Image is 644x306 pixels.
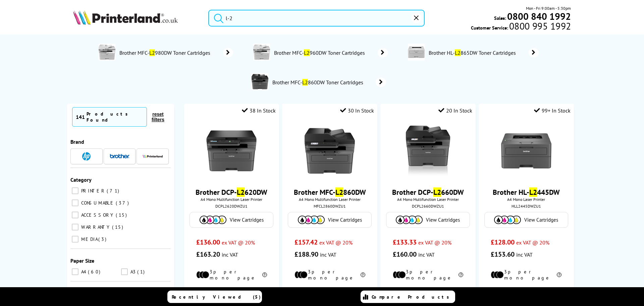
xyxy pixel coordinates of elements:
img: brother-DCP-L2660DW-front-small.jpg [403,126,453,176]
a: Brother DCP-L2660DW [392,187,464,197]
mark: L2 [237,187,245,197]
a: Brother MFC-L2980DW Toner Cartridges [119,44,233,62]
b: 0800 840 1992 [507,10,571,23]
span: inc VAT [516,251,533,258]
span: £153.60 [491,250,515,259]
span: inc VAT [222,251,238,258]
div: modal_delivery [384,286,472,305]
img: brother-mfc-l2980dw-deptimage.jpg [99,44,115,60]
span: 15 [116,212,128,218]
span: MEDIA [79,236,98,242]
span: 37 [116,200,130,206]
img: Printerland [143,155,163,158]
span: A4 Mono Multifunction Laser Printer [187,197,276,202]
div: 20 In Stock [438,107,472,114]
div: 38 In Stock [242,107,276,114]
span: 0800 995 1992 [508,23,571,29]
a: View Cartridges [291,216,368,224]
li: 3p per mono page [491,269,561,281]
a: 0800 840 1992 [506,13,571,19]
span: £128.00 [491,238,515,247]
span: CONSUMABLE [79,200,115,206]
input: A4 60 [72,268,78,275]
span: A4 Mono Multifunction Laser Printer [384,197,472,202]
mark: L2 [433,187,441,197]
li: 3p per mono page [393,269,464,281]
a: View Cartridges [193,216,270,224]
span: A4 [79,269,87,275]
span: Sales: [494,15,506,21]
img: brother-hl-l2865dw-deptimage.jpg [408,44,425,60]
mark: L2 [455,49,461,56]
img: Printerland Logo [73,10,178,25]
img: brother-MFC-L2860DW-front-small.jpg [305,126,355,176]
img: Brother [110,154,130,159]
input: Search product or br [208,10,425,27]
a: Compare Products [361,291,455,303]
a: Recently Viewed (5) [167,291,262,303]
span: PRINTER [79,188,106,194]
span: Compare Products [372,294,453,300]
span: Brand [70,138,84,145]
span: ex VAT @ 20% [319,239,353,246]
button: reset filters [147,111,169,123]
a: Brother MFC-L2960DW Toner Cartridges [273,44,388,62]
mark: L2 [335,187,343,197]
span: A4 Mono Laser Printer [482,197,570,202]
span: 141 [76,114,85,120]
mark: L2 [304,49,310,56]
span: Customer Service: [471,23,571,31]
span: ex VAT @ 20% [222,239,255,246]
span: Category [70,176,92,183]
img: Cartridges [298,216,325,224]
span: Brother MFC- 960DW Toner Cartridges [273,49,368,56]
a: Brother HL-L2445DW [493,187,560,197]
a: Brother DCP-L2620DW [196,187,267,197]
img: brother-mfc-l2960dw-deptimage.jpg [253,44,270,60]
span: £136.00 [196,238,220,247]
img: HP [82,152,91,161]
div: 99+ In Stock [534,107,571,114]
span: 1 [137,269,146,275]
span: View Cartridges [426,217,460,223]
span: Brother MFC- 980DW Toner Cartridges [119,49,213,56]
img: Cartridges [494,216,521,224]
li: 3p per mono page [294,269,365,281]
img: brother-DCP-L2620DW-front-small.jpg [206,126,257,176]
span: Brother MFC- 860DW Toner Cartridges [272,79,366,86]
div: MFCL2860DWZU1 [287,204,372,209]
img: MFC-L2860DW-deptimage.jpg [252,73,268,90]
span: 71 [107,188,121,194]
input: MEDIA 3 [72,236,78,243]
div: modal_delivery [285,286,374,305]
span: 60 [88,269,102,275]
img: Cartridges [200,216,226,224]
mark: L2 [149,49,155,56]
input: PRINTER 71 [72,187,78,194]
input: WARRANTY 15 [72,224,78,230]
div: modal_delivery [482,286,570,305]
span: inc VAT [418,251,435,258]
a: Brother MFC-L2860DW [294,187,366,197]
input: ACCESSORY 15 [72,212,78,218]
span: View Cartridges [230,217,264,223]
a: Brother MFC-L2860DW Toner Cartridges [272,73,386,91]
a: View Cartridges [390,216,466,224]
span: Mon - Fri 9:00am - 5:30pm [526,5,571,11]
img: Cartridges [396,216,423,224]
span: A3 [129,269,137,275]
div: DCPL2660DWZU1 [385,204,470,209]
span: £163.20 [196,250,220,259]
span: 15 [112,224,125,230]
span: £133.33 [393,238,417,247]
span: £188.90 [294,250,318,259]
span: inc VAT [320,251,336,258]
div: HLL2445DWZU1 [484,204,569,209]
a: Brother HL-L2865DW Toner Cartridges [428,44,539,62]
span: ex VAT @ 20% [418,239,451,246]
input: CONSUMABLE 37 [72,200,78,206]
input: A3 1 [121,268,128,275]
span: £160.00 [393,250,417,259]
span: WARRANTY [79,224,111,230]
img: brother-HL-L2445DW-front-small.jpg [501,126,551,176]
